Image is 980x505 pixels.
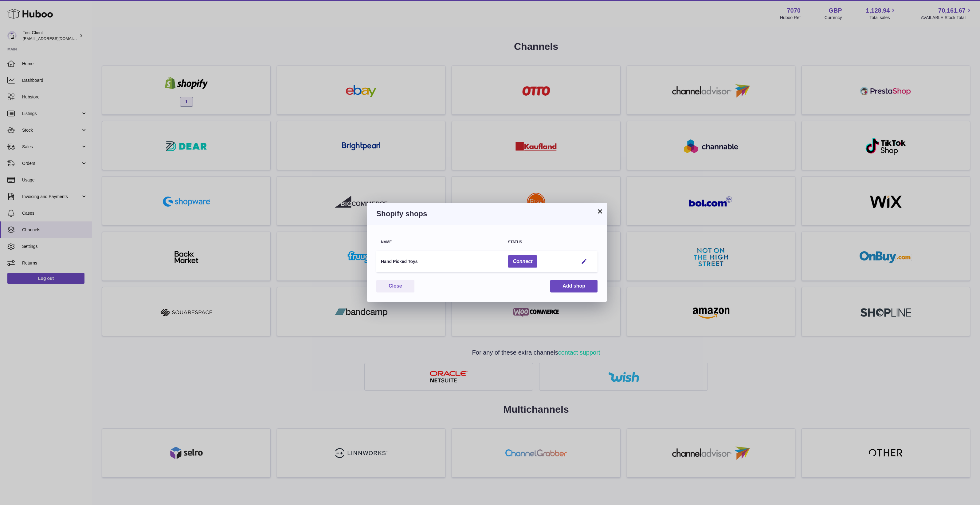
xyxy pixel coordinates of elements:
button: Close [376,280,414,292]
button: × [596,208,604,215]
div: Name [381,240,499,244]
button: Add shop [550,280,598,292]
div: Status [508,240,569,244]
button: Connect [508,255,537,268]
td: Hand Picked Toys [376,251,503,272]
h3: Shopify shops [376,209,598,219]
